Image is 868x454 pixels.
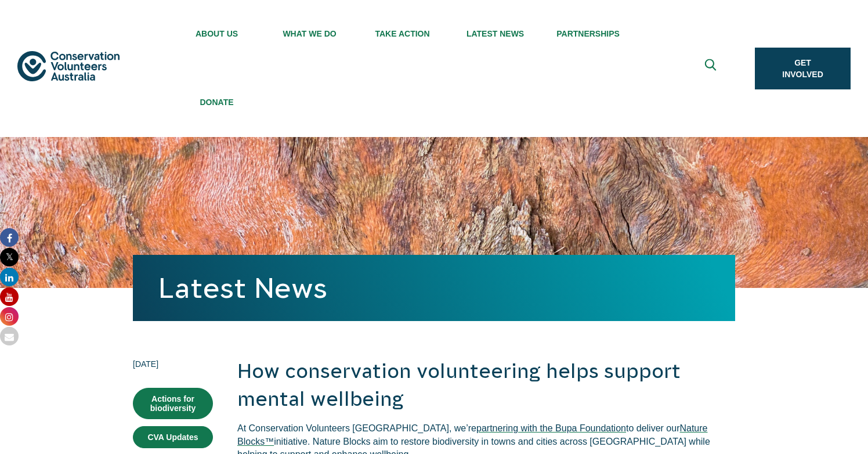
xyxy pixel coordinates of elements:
[626,423,680,433] span: to deliver our
[698,55,726,82] button: Expand search box Close search box
[237,423,476,433] span: At Conservation Volunteers [GEOGRAPHIC_DATA], we’re
[263,29,356,38] span: What We Do
[237,423,708,446] a: Nature Blocks™
[171,98,263,107] span: Donate
[133,426,213,448] a: CVA Updates
[705,59,719,78] span: Expand search box
[755,48,851,89] a: Get Involved
[356,29,449,38] span: Take Action
[237,358,735,413] h2: How conservation volunteering helps support mental wellbeing
[476,423,626,433] a: partnering with the Bupa Foundation
[171,29,263,38] span: About Us
[133,358,213,370] time: [DATE]
[133,388,213,419] a: Actions for biodiversity
[449,29,542,38] span: Latest News
[17,51,120,81] img: logo.svg
[158,272,327,304] a: Latest News
[542,29,635,38] span: Partnerships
